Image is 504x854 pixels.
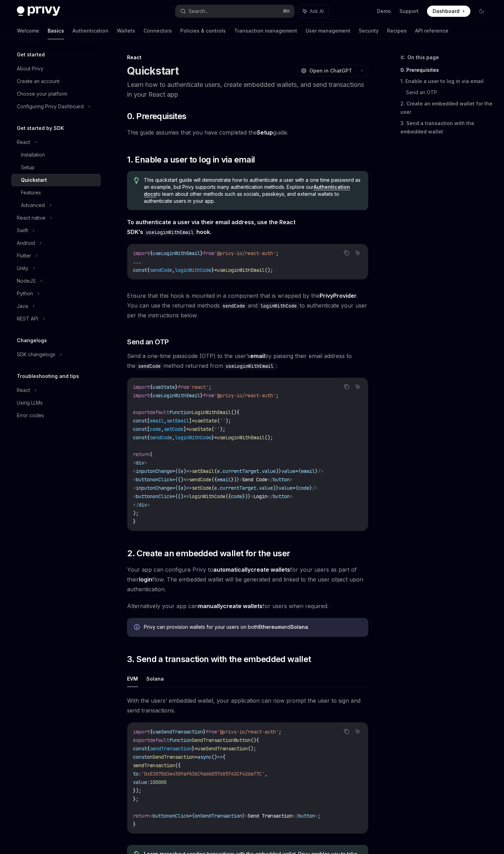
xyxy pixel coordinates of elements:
a: 3. Send a transaction with the embedded wallet [400,118,493,137]
span: { [147,267,150,273]
span: Dashboard [433,8,460,15]
span: const [133,745,147,752]
span: email [217,476,231,483]
span: ⌘ K [283,8,290,14]
span: onChange [150,485,172,491]
span: import [133,729,150,735]
span: , [172,434,175,441]
span: '' [220,418,225,424]
span: { [150,250,153,256]
a: manuallycreate wallets [198,602,262,610]
span: ; [276,250,279,256]
span: email [150,418,164,424]
a: Setup [11,161,101,174]
span: } [276,485,279,491]
span: e [181,468,183,474]
span: ( [178,468,181,474]
span: e [214,485,217,491]
code: sendCode [135,362,163,370]
a: Features [11,186,101,199]
span: { [298,468,301,474]
a: 1. Enable a user to log in via email [400,76,493,87]
span: ( [214,468,217,474]
button: Ask AI [353,382,362,391]
span: to: [133,771,141,777]
div: Flutter [17,252,31,260]
div: NodeJS [17,277,36,285]
span: setEmail [167,418,189,424]
span: ({ [175,762,181,769]
span: email [301,468,315,474]
button: Copy the contents from the code block [342,727,351,736]
p: Learn how to authenticate users, create embedded wallets, and send transactions in your React app [127,80,368,99]
div: Choose your platform [17,90,67,98]
span: = [295,468,298,474]
span: setEmail [192,468,214,474]
span: ({ [211,476,217,483]
span: () [211,754,217,760]
span: onSendTransaction [147,754,195,760]
span: } [315,468,318,474]
span: Ask AI [310,8,324,15]
button: Solana [146,670,164,687]
span: onClick [153,493,172,500]
strong: manually [198,602,223,609]
span: onChange [150,468,172,474]
span: 1. Enable a user to log in via email [127,154,255,165]
span: from [206,729,217,735]
div: Search... [189,7,208,15]
div: React [127,54,368,61]
div: React [17,138,30,146]
span: code [298,485,309,491]
span: (); [248,745,256,752]
span: () [251,737,256,743]
span: Send an OTP [127,337,169,347]
h5: Changelogs [17,336,47,345]
span: > [290,493,293,500]
span: This quickstart guide will demonstrate how to authenticate a user with a one time password as an ... [144,177,361,205]
span: useState [153,384,175,390]
span: This guide assumes that you have completed the guide. [127,128,368,137]
span: { [237,409,239,415]
span: , [161,426,164,432]
span: { [256,737,259,743]
a: Connectors [143,22,172,39]
code: sendCode [220,302,248,310]
span: [ [147,418,150,424]
button: EVM [127,670,138,687]
strong: Solana [290,624,308,630]
span: (); [265,267,273,273]
span: } [279,468,281,474]
span: e [217,468,220,474]
span: { [175,485,178,491]
span: > [147,502,150,508]
a: Quickstart [11,174,101,186]
div: Quickstart [21,176,47,184]
span: < [133,476,136,483]
a: Demo [377,8,391,15]
span: /> [312,485,318,491]
span: ({ [225,493,231,500]
span: 0. Prerequisites [127,111,186,122]
div: Create an account [17,77,59,85]
span: } [211,267,214,273]
span: const [133,434,147,441]
span: } [200,250,203,256]
span: '' [214,426,220,432]
span: const [133,754,147,760]
a: Support [399,8,419,15]
span: < [133,485,136,491]
span: ; [209,384,211,390]
span: } [133,518,136,525]
span: import [133,392,150,399]
a: Wallets [117,22,135,39]
span: ; [279,729,281,735]
span: useLoginWithEmail [153,392,200,399]
div: REST API [17,315,38,323]
a: Dashboard [427,6,470,17]
span: = [186,426,189,432]
span: loginWithCode [175,434,211,441]
span: '@privy-io/react-auth' [214,250,276,256]
span: ] [183,426,186,432]
span: ) [273,485,276,491]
